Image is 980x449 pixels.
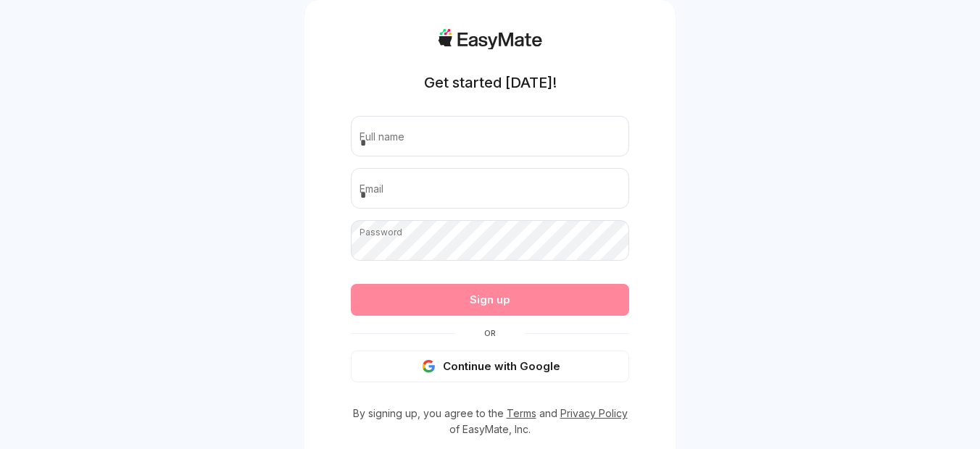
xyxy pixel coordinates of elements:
[351,351,629,382] button: Continue with Google
[424,72,557,93] h1: Get started [DATE]!
[351,406,629,437] p: By signing up, you agree to the and of EasyMate, Inc.
[560,407,628,419] a: Privacy Policy
[507,407,536,419] a: Terms
[455,327,525,339] span: Or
